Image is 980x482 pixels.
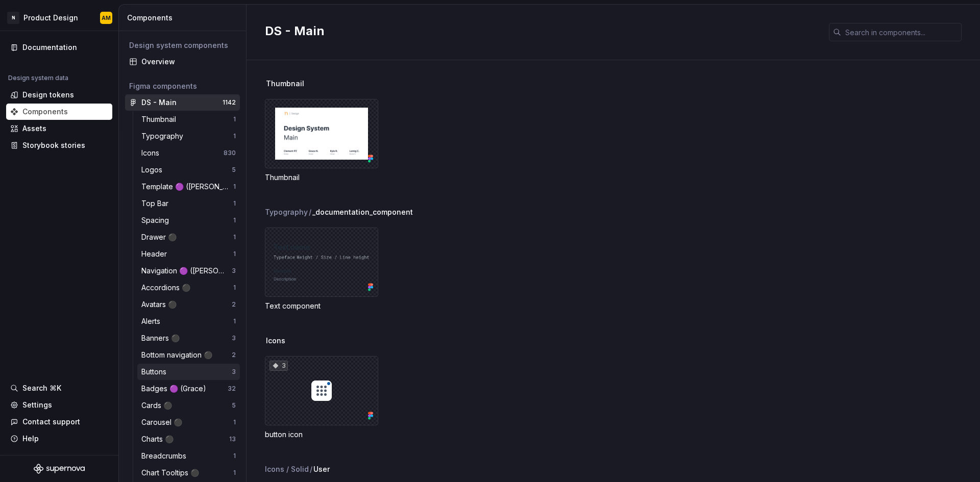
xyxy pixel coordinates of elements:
a: Overview [125,54,240,70]
div: Design tokens [22,90,74,100]
button: Search ⌘K [6,380,112,396]
div: 1 [233,284,236,292]
a: Thumbnail1 [137,111,240,128]
div: Typography [265,207,308,217]
div: 5 [232,401,236,410]
a: Cards ⚫️5 [137,397,240,414]
div: Search ⌘K [22,383,61,393]
button: NProduct DesignAM [2,7,116,29]
div: Charts ⚫️ [141,434,178,444]
span: / [310,464,312,474]
a: Avatars ⚫️2 [137,296,240,313]
a: Icons830 [137,145,240,161]
div: 1 [233,115,236,123]
div: 1 [233,183,236,191]
a: Breadcrumbs1 [137,448,240,464]
div: AM [102,14,111,22]
div: 2 [232,351,236,359]
a: Supernova Logo [34,464,85,474]
div: 1 [233,250,236,258]
div: 1 [233,317,236,325]
a: Typography1 [137,128,240,144]
a: Buttons3 [137,364,240,380]
div: Design system data [8,74,68,82]
input: Search in components... [841,23,962,41]
div: 3 [232,334,236,342]
div: Text component [265,227,378,311]
div: 32 [228,385,236,393]
a: Documentation [6,39,112,56]
div: 13 [229,435,236,443]
a: Header1 [137,246,240,262]
div: Header [141,249,171,259]
a: Spacing1 [137,212,240,229]
div: Components [22,107,68,117]
div: Contact support [22,417,80,427]
a: Storybook stories [6,137,112,154]
a: Accordions ⚫️1 [137,280,240,296]
div: Carousel ⚫️ [141,417,186,427]
div: 1 [233,452,236,460]
div: Drawer ⚫️ [141,232,181,242]
div: Buttons [141,367,170,377]
div: Icons [141,148,163,158]
h2: DS - Main [265,23,817,39]
span: Icons [266,336,285,346]
a: DS - Main1142 [125,94,240,111]
div: 830 [224,149,236,157]
div: Spacing [141,215,173,225]
div: 5 [232,166,236,174]
div: Components [127,13,242,23]
div: Assets [22,123,46,134]
div: 1 [233,418,236,426]
a: Navigation 🟣 ([PERSON_NAME])3 [137,263,240,279]
div: Product Design [23,13,78,23]
div: Storybook stories [22,140,85,150]
div: 1142 [223,98,236,107]
a: Charts ⚫️13 [137,431,240,447]
a: Assets [6,120,112,137]
div: Avatars ⚫️ [141,299,181,310]
div: Text component [265,301,378,311]
div: Thumbnail [141,114,180,124]
div: Banners ⚫️ [141,333,184,343]
button: Contact support [6,414,112,430]
div: Icons / Solid [265,464,309,474]
div: Thumbnail [265,99,378,183]
a: Bottom navigation ⚫️2 [137,347,240,363]
div: Settings [22,400,52,410]
a: Alerts1 [137,313,240,329]
div: 2 [232,300,236,309]
div: Design system components [129,40,236,50]
div: Logos [141,165,166,175]
div: Overview [141,57,236,67]
div: Alerts [141,316,164,326]
div: Bottom navigation ⚫️ [141,350,216,360]
span: / [309,207,311,217]
a: Design tokens [6,87,112,103]
div: Documentation [22,42,77,53]
div: 3 [232,267,236,275]
div: Top Bar [141,198,173,209]
div: 1 [233,199,236,208]
span: _documentation_component [312,207,413,217]
a: Drawer ⚫️1 [137,229,240,245]
div: Typography [141,131,187,141]
div: 1 [233,132,236,140]
div: DS - Main [141,97,177,108]
div: Thumbnail [265,172,378,183]
a: Template 🟣 ([PERSON_NAME])1 [137,179,240,195]
span: User [313,464,330,474]
button: Help [6,430,112,447]
a: Carousel ⚫️1 [137,414,240,430]
div: 3 [232,368,236,376]
div: Figma components [129,81,236,91]
div: Breadcrumbs [141,451,190,461]
div: button icon [265,429,378,440]
div: Cards ⚫️ [141,400,176,411]
div: Template 🟣 ([PERSON_NAME]) [141,182,233,192]
div: 1 [233,469,236,477]
div: Badges 🟣 (Grace) [141,384,210,394]
div: N [7,12,19,24]
div: Chart Tooltips ⚫️ [141,468,203,478]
